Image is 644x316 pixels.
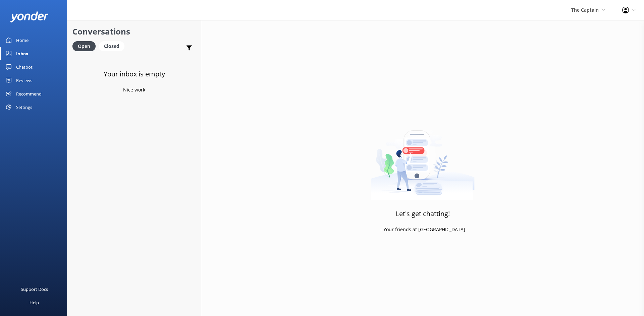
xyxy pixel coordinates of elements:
[10,11,49,22] img: yonder-white-logo.png
[16,47,29,60] div: Inbox
[72,42,99,50] a: Open
[396,208,450,219] h3: Let's get chatting!
[104,69,165,79] h3: Your inbox is empty
[380,226,465,233] p: - Your friends at [GEOGRAPHIC_DATA]
[99,42,128,50] a: Closed
[16,34,29,47] div: Home
[30,296,39,309] div: Help
[72,25,196,38] h2: Conversations
[72,41,96,51] div: Open
[571,7,599,13] span: The Captain
[16,101,32,114] div: Settings
[99,41,124,51] div: Closed
[123,86,145,93] p: Nice work
[21,282,48,296] div: Support Docs
[16,74,32,87] div: Reviews
[16,60,33,74] div: Chatbot
[16,87,42,101] div: Recommend
[371,116,475,200] img: artwork of a man stealing a conversation from at giant smartphone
